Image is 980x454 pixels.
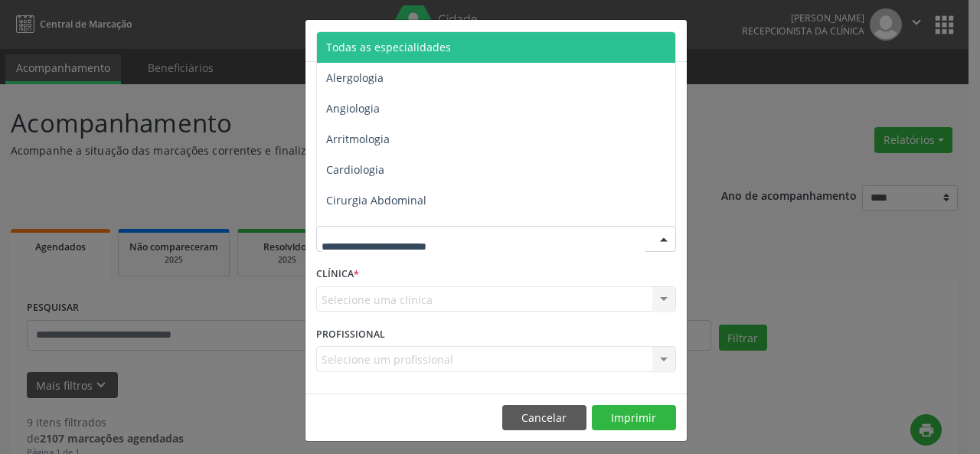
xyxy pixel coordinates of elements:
[316,31,492,51] h5: Relatório de agendamentos
[316,263,359,286] label: CLÍNICA
[316,322,385,346] label: PROFISSIONAL
[592,405,676,431] button: Imprimir
[326,101,380,116] span: Angiologia
[326,132,390,146] span: Arritmologia
[326,224,420,238] span: Cirurgia Bariatrica
[656,20,687,57] button: Close
[326,70,384,85] span: Alergologia
[326,162,384,177] span: Cardiologia
[326,40,451,54] span: Todas as especialidades
[502,405,586,431] button: Cancelar
[326,193,426,207] span: Cirurgia Abdominal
